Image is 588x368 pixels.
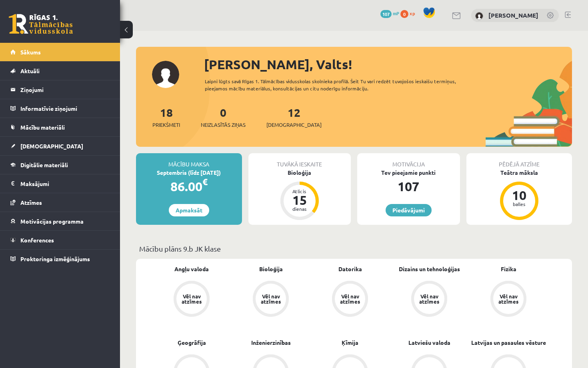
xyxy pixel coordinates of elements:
a: Latviešu valoda [408,338,450,347]
span: xp [410,10,415,16]
a: 0 xp [400,10,419,16]
span: 0 [400,10,408,18]
a: Ģeogrāfija [178,338,206,347]
a: Vēl nav atzīmes [152,281,231,318]
a: Rīgas 1. Tālmācības vidusskola [9,14,73,34]
a: Sākums [10,43,110,61]
a: Inženierzinības [251,338,291,347]
img: Valts Skujiņš [475,12,483,20]
div: dienas [288,206,312,211]
span: [DEMOGRAPHIC_DATA] [20,142,83,150]
a: 18Priekšmeti [152,105,180,129]
a: 12[DEMOGRAPHIC_DATA] [266,105,322,129]
a: Digitālie materiāli [10,156,110,174]
span: Neizlasītās ziņas [201,121,246,129]
a: Angļu valoda [174,265,209,273]
div: 15 [288,194,312,206]
span: Proktoringa izmēģinājums [20,255,90,262]
span: € [202,176,208,188]
a: Maksājumi [10,174,110,193]
legend: Maksājumi [20,174,110,193]
span: Mācību materiāli [20,124,65,131]
div: Teātra māksla [466,168,572,177]
a: Informatīvie ziņojumi [10,99,110,118]
a: Ķīmija [342,338,358,347]
a: Piedāvājumi [386,204,432,216]
div: Vēl nav atzīmes [339,294,361,304]
a: Vēl nav atzīmes [390,281,469,318]
div: Vēl nav atzīmes [260,294,282,304]
div: [PERSON_NAME], Valts! [204,55,572,74]
span: Atzīmes [20,199,42,206]
legend: Ziņojumi [20,80,110,99]
a: Vēl nav atzīmes [231,281,310,318]
a: 107 mP [380,10,399,16]
legend: Informatīvie ziņojumi [20,99,110,118]
span: [DEMOGRAPHIC_DATA] [266,121,322,129]
a: Bioloģija [259,265,283,273]
a: Aktuāli [10,62,110,80]
div: Vēl nav atzīmes [497,294,520,304]
a: Proktoringa izmēģinājums [10,250,110,268]
div: Motivācija [357,153,460,168]
a: Bioloģija Atlicis 15 dienas [248,168,351,221]
div: Vēl nav atzīmes [418,294,440,304]
span: Konferences [20,236,54,244]
a: Mācību materiāli [10,118,110,136]
div: Tuvākā ieskaite [248,153,351,168]
div: balles [507,202,531,206]
a: Apmaksāt [169,204,209,216]
a: Motivācijas programma [10,212,110,230]
span: Motivācijas programma [20,218,84,225]
a: Ziņojumi [10,80,110,99]
a: Atzīmes [10,193,110,212]
div: Atlicis [288,189,312,194]
div: Bioloģija [248,168,351,177]
a: Dizains un tehnoloģijas [399,265,460,273]
a: Teātra māksla 10 balles [466,168,572,221]
a: [PERSON_NAME] [488,11,538,19]
div: 107 [357,177,460,196]
a: Datorika [338,265,362,273]
div: Mācību maksa [136,153,242,168]
span: Aktuāli [20,67,40,74]
div: Septembris (līdz [DATE]) [136,168,242,177]
div: Laipni lūgts savā Rīgas 1. Tālmācības vidusskolas skolnieka profilā. Šeit Tu vari redzēt tuvojošo... [205,78,466,92]
div: Pēdējā atzīme [466,153,572,168]
span: Sākums [20,48,41,56]
span: Priekšmeti [152,121,180,129]
a: Latvijas un pasaules vēsture [471,338,546,347]
span: Digitālie materiāli [20,161,68,168]
a: Vēl nav atzīmes [469,281,548,318]
a: Fizika [501,265,516,273]
a: [DEMOGRAPHIC_DATA] [10,137,110,155]
p: Mācību plāns 9.b JK klase [139,243,569,254]
div: Tev pieejamie punkti [357,168,460,177]
div: 86.00 [136,177,242,196]
a: Vēl nav atzīmes [310,281,390,318]
span: 107 [380,10,392,18]
a: 0Neizlasītās ziņas [201,105,246,129]
div: 10 [507,189,531,202]
span: mP [393,10,399,16]
a: Konferences [10,231,110,249]
div: Vēl nav atzīmes [180,294,203,304]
